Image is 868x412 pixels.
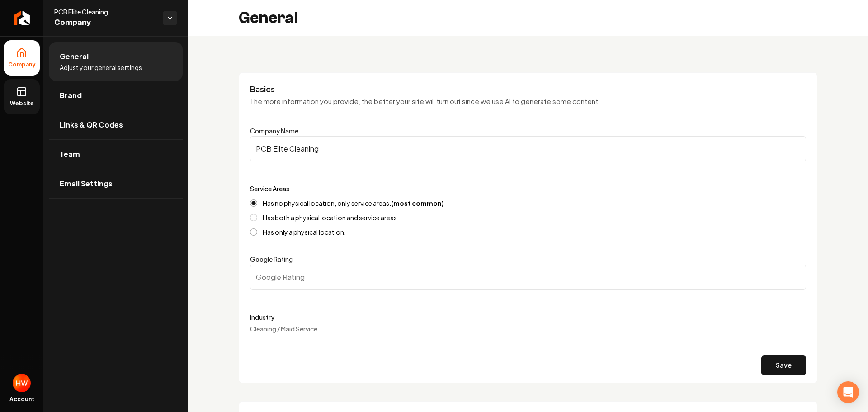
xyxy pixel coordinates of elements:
[60,178,113,189] span: Email Settings
[60,63,144,72] span: Adjust your general settings.
[250,127,298,135] label: Company Name
[4,79,40,114] a: Website
[263,229,346,235] label: Has only a physical location.
[250,136,806,161] input: Company Name
[60,149,80,160] span: Team
[250,185,289,193] label: Service Areas
[250,96,806,107] p: The more information you provide, the better your site will turn out since we use AI to generate ...
[837,381,859,403] div: Open Intercom Messenger
[239,9,298,27] h2: General
[250,84,806,95] h3: Basics
[60,51,89,62] span: General
[250,265,806,290] input: Google Rating
[761,355,806,375] button: Save
[250,312,806,322] label: Industry
[263,200,444,206] label: Has no physical location, only service areas.
[49,110,183,139] a: Links & QR Codes
[250,325,317,333] span: Cleaning / Maid Service
[9,396,34,403] span: Account
[6,100,38,107] span: Website
[49,169,183,198] a: Email Settings
[14,11,30,25] img: Rebolt Logo
[60,119,123,130] span: Links & QR Codes
[250,255,293,263] label: Google Rating
[391,199,444,207] strong: (most common)
[263,214,399,221] label: Has both a physical location and service areas.
[54,16,156,29] span: Company
[49,81,183,110] a: Brand
[5,61,39,68] span: Company
[54,7,156,16] span: PCB Elite Cleaning
[60,90,82,101] span: Brand
[13,374,31,392] button: Open user button
[49,140,183,169] a: Team
[13,374,31,392] img: HSA Websites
